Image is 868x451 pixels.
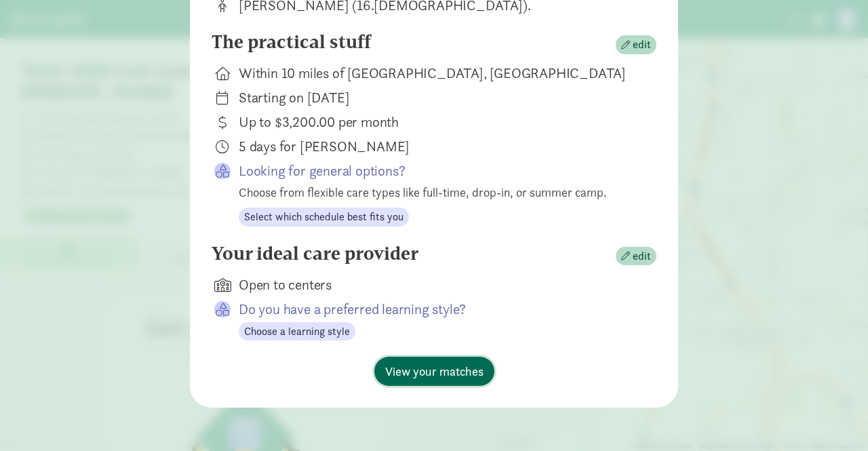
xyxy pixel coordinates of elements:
[239,64,635,83] div: Within 10 miles of [GEOGRAPHIC_DATA], [GEOGRAPHIC_DATA]
[212,31,371,53] h4: The practical stuff
[239,113,635,132] div: Up to $3,200.00 per month
[212,243,418,264] h4: Your ideal care provider
[633,248,651,264] span: edit
[239,137,635,156] div: 5 days for [PERSON_NAME]
[244,323,350,340] span: Choose a learning style
[239,300,635,319] p: Do you have a preferred learning style?
[239,208,409,227] button: Select which schedule best fits you
[616,35,656,54] button: edit
[239,275,635,294] div: Open to centers
[239,88,635,107] div: Starting on [DATE]
[239,161,635,180] p: Looking for general options?
[374,357,494,386] button: View your matches
[239,183,635,201] div: Choose from flexible care types like full-time, drop-in, or summer camp.
[244,209,403,225] span: Select which schedule best fits you
[616,247,656,266] button: edit
[385,362,484,380] span: View your matches
[239,322,355,341] button: Choose a learning style
[633,37,651,53] span: edit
